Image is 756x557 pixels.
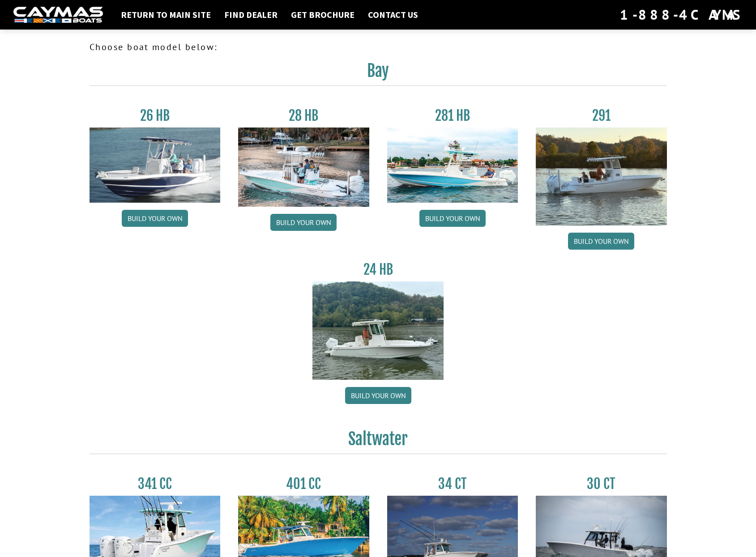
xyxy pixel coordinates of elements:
[90,61,667,86] h2: Bay
[90,429,667,454] h2: Saltwater
[122,210,188,227] a: Build your own
[536,107,667,124] h3: 291
[536,128,667,225] img: 291_Thumbnail.jpg
[387,128,518,203] img: 28-hb-twin.jpg
[238,107,369,124] h3: 28 HB
[363,9,423,21] a: Contact Us
[270,214,337,231] a: Build your own
[568,233,634,250] a: Build your own
[312,281,444,379] img: 24_HB_thumbnail.jpg
[620,5,743,25] div: 1-888-4CAYMAS
[387,107,518,124] h3: 281 HB
[238,476,369,492] h3: 401 CC
[220,9,282,21] a: Find Dealer
[238,128,369,207] img: 28_hb_thumbnail_for_caymas_connect.jpg
[90,107,221,124] h3: 26 HB
[90,476,221,492] h3: 341 CC
[286,9,359,21] a: Get Brochure
[345,387,411,404] a: Build your own
[90,128,221,203] img: 26_new_photo_resized.jpg
[13,7,103,23] img: white-logo-c9c8dbefe5ff5ceceb0f0178aa75bf4bb51f6bca0971e226c86eb53dfe498488.png
[387,476,518,492] h3: 34 CT
[312,261,444,278] h3: 24 HB
[90,40,667,54] p: Choose boat model below:
[116,9,215,21] a: Return to main site
[536,476,667,492] h3: 30 CT
[419,210,486,227] a: Build your own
